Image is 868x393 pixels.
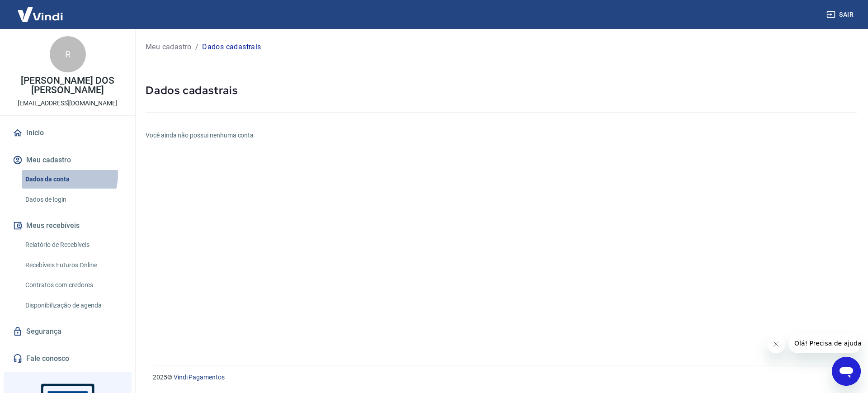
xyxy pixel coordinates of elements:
a: Relatório de Recebíveis [22,236,124,254]
a: Recebíveis Futuros Online [22,256,124,275]
a: Disponibilização de agenda [22,296,124,315]
p: 2025 © [153,373,846,382]
a: Segurança [11,322,124,341]
a: Dados de login [22,190,124,209]
h5: Dados cadastrais [146,83,857,98]
button: Sair [825,6,857,23]
p: [PERSON_NAME] DOS [PERSON_NAME] [7,76,128,95]
a: Dados da conta [22,170,124,189]
div: R [50,36,86,72]
img: Vindi [11,0,70,28]
iframe: Fechar mensagem [767,335,785,353]
a: Início [11,123,124,143]
h6: Você ainda não possui nenhuma conta [146,131,857,140]
a: Meu cadastro [146,42,192,52]
a: Contratos com credores [22,276,124,294]
a: Vindi Pagamentos [174,374,225,381]
a: Fale conosco [11,349,124,369]
button: Meu cadastro [11,150,124,170]
button: Meus recebíveis [11,216,124,236]
p: [EMAIL_ADDRESS][DOMAIN_NAME] [18,99,118,108]
iframe: Botão para abrir a janela de mensagens [832,357,861,386]
p: / [195,42,198,52]
iframe: Mensagem da empresa [789,333,861,353]
p: Dados cadastrais [202,42,261,52]
span: Olá! Precisa de ajuda? [5,6,76,14]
